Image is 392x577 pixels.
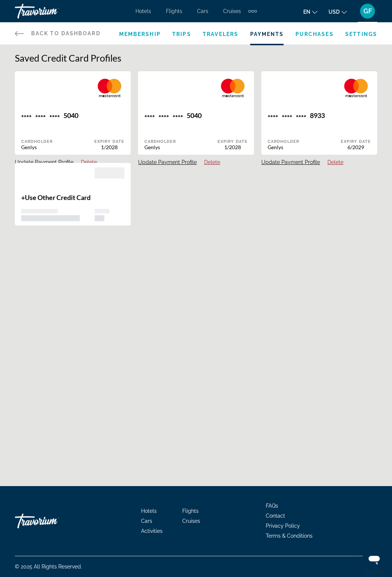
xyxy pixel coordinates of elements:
[15,163,131,226] button: +Use Other Credit Card
[203,31,238,37] a: Travelers
[15,1,89,21] a: Travorium
[81,159,97,165] button: Delete
[141,518,152,524] a: Cars
[204,159,220,165] button: Delete
[266,503,278,509] a: FAQs
[31,30,101,36] span: Back to Dashboard
[329,6,347,17] button: Change currency
[197,8,208,14] a: Cars
[266,523,300,529] a: Privacy Policy
[345,31,377,37] a: Settings
[187,111,202,121] div: 5040
[144,139,218,144] div: Cardholder
[310,111,325,121] div: 8933
[135,8,151,14] a: Hotels
[25,193,91,201] span: Use Other Credit Card
[248,5,257,17] button: Extra navigation items
[362,547,386,571] iframe: Button to launch messaging window
[15,510,89,532] a: Travorium
[21,193,95,201] p: +
[15,159,73,165] button: Update Payment Profile
[266,533,313,539] a: Terms & Conditions
[138,159,197,165] button: Update Payment Profile
[261,159,320,165] button: Update Payment Profile
[329,9,340,15] span: USD
[266,513,285,519] a: Contact
[15,52,377,63] h1: Saved Credit Card Profiles
[341,144,371,150] div: 6/2029
[218,144,248,150] div: 1/2028
[268,144,341,150] div: Genlys
[218,139,248,144] div: Expiry Date
[94,144,124,150] div: 1/2028
[63,111,78,121] div: 5040
[141,508,157,514] a: Hotels
[15,22,101,45] a: Back to Dashboard
[166,8,182,14] a: Flights
[95,76,124,100] img: MAST.svg
[250,31,284,37] a: Payments
[182,508,199,514] a: Flights
[223,8,241,14] a: Cruises
[119,31,161,37] a: Membership
[94,139,124,144] div: Expiry Date
[218,76,248,100] img: MAST.svg
[295,31,334,37] a: Purchases
[303,9,310,15] span: en
[182,518,200,524] a: Cruises
[144,144,218,150] div: Genlys
[341,139,371,144] div: Expiry Date
[21,144,94,150] div: Genlys
[363,7,372,15] span: GF
[341,76,371,100] img: MAST.svg
[303,6,317,17] button: Change language
[358,3,377,19] button: User Menu
[172,31,191,37] a: Trips
[21,139,94,144] div: Cardholder
[141,528,163,534] a: Activities
[327,159,343,165] button: Delete
[268,139,341,144] div: Cardholder
[15,564,82,570] span: © 2025 All Rights Reserved.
